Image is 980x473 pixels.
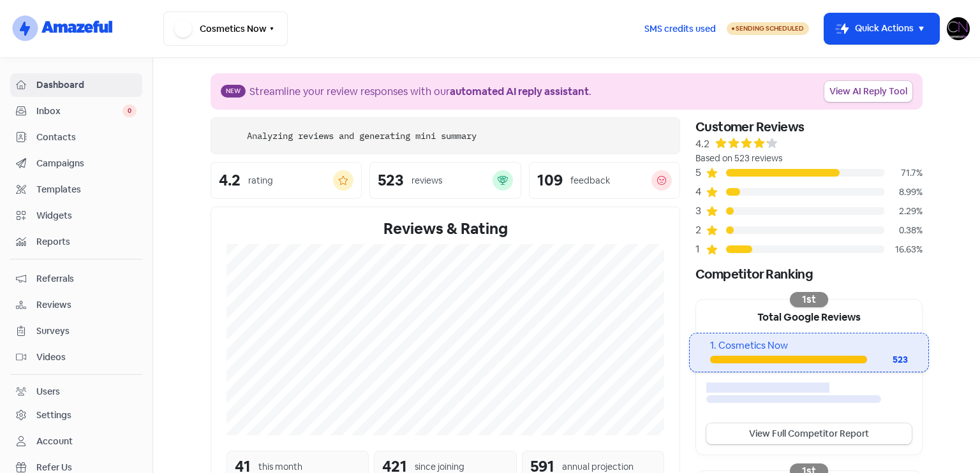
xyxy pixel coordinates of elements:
[450,85,589,98] b: automated AI reply assistant
[36,131,137,144] span: Contacts
[10,230,142,254] a: Reports
[10,319,142,343] a: Surveys
[248,174,273,187] div: rating
[867,353,908,367] div: 523
[570,174,610,187] div: feedback
[947,17,970,40] img: User
[644,22,716,36] span: SMS credits used
[727,21,809,36] a: Sending Scheduled
[706,423,912,444] a: View Full Competitor Report
[36,272,137,286] span: Referrals
[10,430,142,453] a: Account
[10,152,142,175] a: Campaigns
[36,157,137,170] span: Campaigns
[10,267,142,291] a: Referrals
[369,162,521,199] a: 523reviews
[221,85,246,98] span: New
[36,324,137,338] span: Surveys
[226,217,664,240] div: Reviews & Rating
[695,117,923,136] div: Customer Reviews
[884,243,923,256] div: 16.63%
[36,435,73,448] div: Account
[537,173,563,188] div: 109
[695,203,706,219] div: 3
[695,184,706,200] div: 4
[695,152,923,165] div: Based on 523 reviews
[824,81,912,102] a: View AI Reply Tool
[10,346,142,369] a: Videos
[36,351,137,364] span: Videos
[884,166,923,180] div: 71.7%
[10,99,142,123] a: Inbox 0
[884,224,923,237] div: 0.38%
[736,24,804,33] span: Sending Scheduled
[695,165,706,180] div: 5
[249,84,591,99] div: Streamline your review responses with our .
[10,73,142,97] a: Dashboard
[36,235,137,249] span: Reports
[247,129,477,143] div: Analyzing reviews and generating mini summary
[634,21,727,34] a: SMS credits used
[710,338,907,353] div: 1. Cosmetics Now
[10,204,142,228] a: Widgets
[10,380,142,404] a: Users
[10,293,142,317] a: Reviews
[378,173,404,188] div: 523
[122,105,137,117] span: 0
[824,13,939,44] button: Quick Actions
[36,105,122,118] span: Inbox
[36,183,137,196] span: Templates
[36,409,71,422] div: Settings
[36,385,60,398] div: Users
[790,292,828,307] div: 1st
[36,209,137,222] span: Widgets
[884,205,923,218] div: 2.29%
[529,162,680,199] a: 109feedback
[36,298,137,312] span: Reviews
[10,126,142,149] a: Contacts
[412,174,442,187] div: reviews
[219,173,241,188] div: 4.2
[695,136,709,152] div: 4.2
[211,162,362,199] a: 4.2rating
[10,404,142,427] a: Settings
[884,186,923,199] div: 8.99%
[695,265,923,284] div: Competitor Ranking
[36,78,137,92] span: Dashboard
[696,300,922,333] div: Total Google Reviews
[695,242,706,257] div: 1
[10,178,142,201] a: Templates
[163,11,288,46] button: Cosmetics Now
[695,222,706,238] div: 2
